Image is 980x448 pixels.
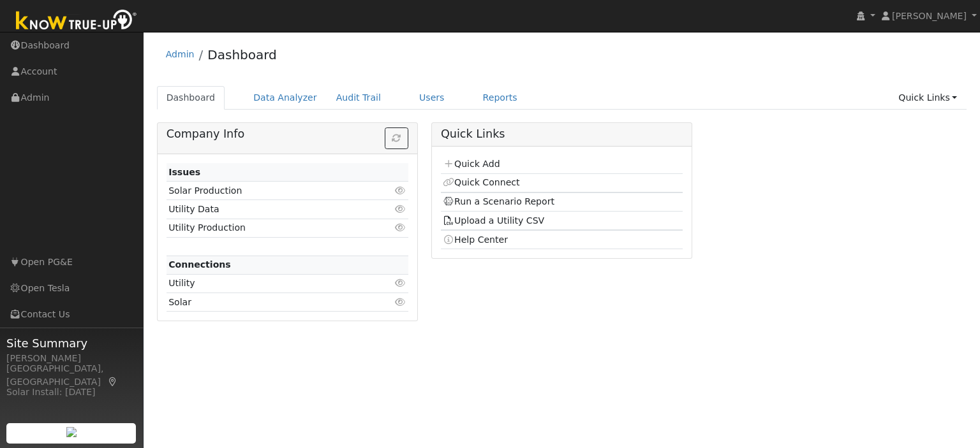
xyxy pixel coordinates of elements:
td: Utility Data [167,200,369,219]
i: Click to view [395,278,406,287]
a: Reports [473,86,527,110]
a: Admin [166,49,195,59]
i: Click to view [395,205,406,213]
span: Site Summary [6,335,137,352]
strong: Connections [168,259,231,270]
strong: Issues [168,167,200,177]
img: retrieve [66,427,77,437]
a: Quick Links [889,86,967,110]
i: Click to view [395,186,406,195]
a: Run a Scenario Report [443,196,554,206]
td: Solar Production [167,182,369,200]
a: Map [107,377,119,387]
a: Data Analyzer [244,86,327,110]
a: Dashboard [157,86,225,110]
h5: Quick Links [441,127,683,141]
a: Quick Add [443,159,500,169]
td: Utility [167,274,369,293]
i: Click to view [395,223,406,232]
a: Help Center [443,235,508,245]
div: Solar Install: [DATE] [6,386,137,399]
div: [PERSON_NAME] [6,352,137,365]
div: [GEOGRAPHIC_DATA], [GEOGRAPHIC_DATA] [6,362,137,389]
span: [PERSON_NAME] [892,11,967,21]
td: Solar [167,293,369,312]
a: Upload a Utility CSV [443,215,544,226]
a: Audit Trail [327,86,390,110]
td: Utility Production [167,219,369,237]
a: Quick Connect [443,177,519,187]
i: Click to view [395,298,406,307]
img: Know True-Up [10,7,144,36]
a: Dashboard [207,47,277,62]
h5: Company Info [167,127,408,141]
a: Users [410,86,454,110]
